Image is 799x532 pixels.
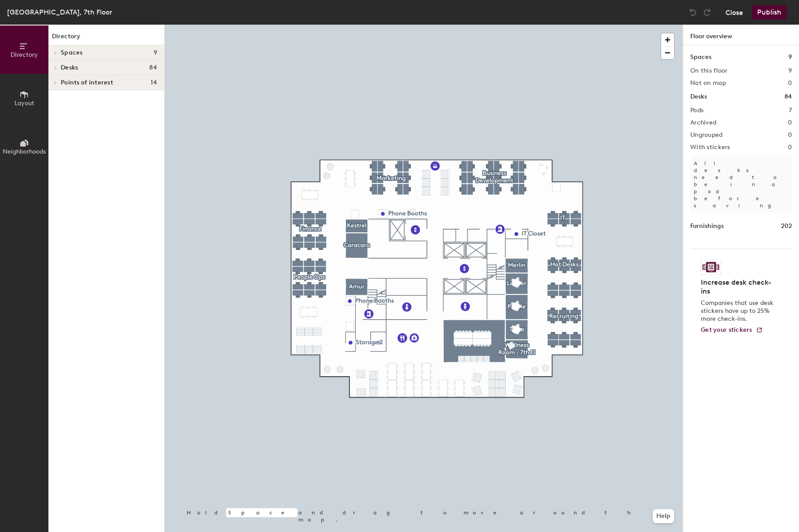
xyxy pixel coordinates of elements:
h2: On this floor [690,67,728,74]
h1: Directory [48,32,164,45]
span: 84 [149,64,157,71]
h2: With stickers [690,144,730,151]
h2: 9 [788,67,792,74]
span: 9 [154,49,157,56]
h2: 0 [788,80,792,87]
h2: 0 [788,144,792,151]
span: Directory [11,51,38,59]
span: 14 [151,79,157,86]
img: Redo [703,8,711,17]
h1: Spaces [690,52,711,62]
button: Publish [752,5,787,19]
p: Companies that use desk stickers have up to 25% more check-ins. [701,299,776,323]
h4: Increase desk check-ins [701,278,776,296]
h2: Not on map [690,80,726,87]
h1: 84 [784,92,792,102]
span: Neighborhoods [3,148,46,155]
img: Undo [689,8,697,17]
span: Get your stickers [701,326,752,334]
img: Sticker logo [701,260,721,275]
div: [GEOGRAPHIC_DATA], 7th Floor [7,7,112,18]
span: Spaces [61,49,83,56]
h2: Archived [690,119,716,126]
h2: 0 [788,119,792,126]
span: Points of interest [61,79,113,86]
h2: 7 [789,107,792,114]
button: Close [725,5,743,19]
p: All desks need to be in a pod before saving [690,156,792,213]
h1: Desks [690,92,707,102]
h1: Furnishings [690,221,724,231]
h2: Ungrouped [690,132,723,139]
a: Get your stickers [701,327,763,334]
h2: Pods [690,107,703,114]
span: Layout [15,99,34,107]
h2: 0 [788,132,792,139]
button: Help [653,509,674,523]
span: Desks [61,64,78,71]
h1: Floor overview [683,25,799,45]
h1: 202 [781,221,792,231]
h1: 9 [788,52,792,62]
